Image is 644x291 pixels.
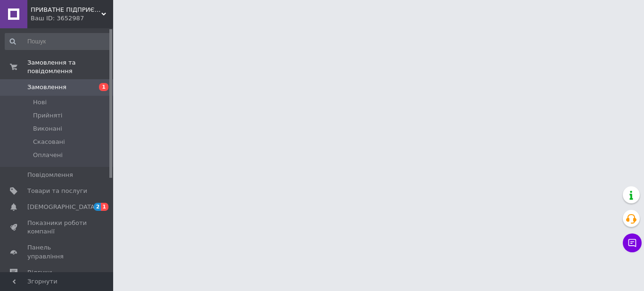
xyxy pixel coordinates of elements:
[27,243,87,260] span: Панель управління
[27,58,113,75] span: Замовлення та повідомлення
[27,268,52,277] span: Відгуки
[31,14,113,23] div: Ваш ID: 3652987
[33,98,47,107] span: Нові
[33,111,62,120] span: Прийняті
[94,203,101,211] span: 2
[33,125,62,133] span: Виконані
[27,219,87,236] span: Показники роботи компанії
[27,171,73,179] span: Повідомлення
[101,203,108,211] span: 1
[31,6,101,14] span: ПРИВАТНЕ ПІДПРИЄМСТВО ПОМІЧНИК ФЕРМЕРА
[99,83,108,91] span: 1
[33,151,63,159] span: Оплачені
[27,83,66,91] span: Замовлення
[623,233,642,252] button: Чат з покупцем
[27,187,87,195] span: Товари та послуги
[5,33,111,50] input: Пошук
[33,138,65,146] span: Скасовані
[27,203,97,211] span: [DEMOGRAPHIC_DATA]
